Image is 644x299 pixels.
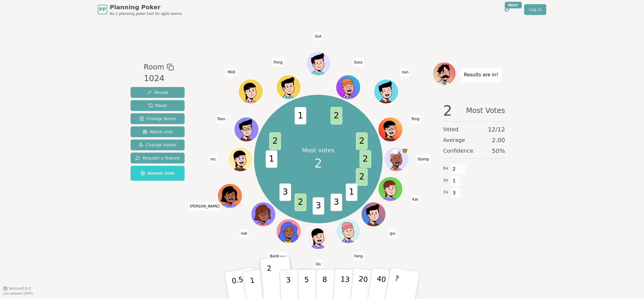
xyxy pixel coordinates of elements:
[131,126,185,137] button: Watch only
[9,286,31,291] span: Version 0.9.2
[314,32,323,40] span: Click to change your name
[356,168,367,186] span: 2
[98,3,182,16] a: PPPlanning PokerNo.1 planning poker tool for agile teams
[353,252,364,260] span: Click to change your name
[388,229,397,238] span: Click to change your name
[451,164,458,174] span: 2
[314,260,322,268] span: Click to change your name
[411,195,420,203] span: Click to change your name
[492,136,505,144] span: 2.00
[302,146,335,154] p: Most votes
[279,255,286,258] span: (you)
[99,6,106,13] span: PP
[359,150,371,168] span: 2
[443,103,452,118] span: 2
[400,68,410,76] span: Click to change your name
[148,103,167,109] span: Reset
[410,115,421,123] span: Click to change your name
[143,129,173,135] span: Watch only
[140,170,175,176] span: Named room
[144,72,174,85] div: 1024
[131,87,185,98] button: Reveal
[356,132,367,150] span: 2
[402,148,408,154] span: Stamp is the host
[295,194,306,211] span: 2
[466,103,505,118] span: Most Votes
[239,229,249,238] span: Click to change your name
[312,197,324,215] span: 3
[216,115,227,123] span: Click to change your name
[131,113,185,124] button: Change Name
[272,58,284,66] span: Click to change your name
[353,58,364,66] span: Click to change your name
[295,107,306,125] span: 1
[267,264,274,297] p: 2
[315,154,322,172] span: 2
[277,219,300,243] button: Click to change your avatar
[226,68,237,76] span: Click to change your name
[464,71,498,79] p: Results are in!
[524,4,546,15] a: Log in
[443,165,448,172] span: 6 x
[131,153,185,163] button: Request a feature
[269,252,288,260] span: Click to change your name
[451,176,458,186] span: 1
[443,125,459,134] span: Voted
[505,2,522,8] div: New!
[209,155,217,163] span: Click to change your name
[131,166,185,181] button: Named room
[144,62,164,72] span: Room
[188,202,221,210] span: Click to change your name
[266,150,277,168] span: 1
[330,107,342,125] span: 2
[135,155,180,161] span: Request a feature
[269,132,281,150] span: 2
[279,183,291,201] span: 3
[443,189,448,196] span: 3 x
[443,147,473,155] span: Confidence
[501,4,512,15] button: New!
[492,147,505,155] span: 50 %
[330,194,342,211] span: 3
[488,125,505,134] span: 12 / 12
[110,11,182,16] span: No.1 planning poker tool for agile teams
[443,177,448,184] span: 3 x
[451,188,458,198] span: 3
[131,100,185,111] button: Reset
[3,286,31,291] button: Version0.9.2
[416,155,431,163] span: Click to change your name
[147,89,168,95] span: Reveal
[131,140,185,150] button: Change Avatar
[110,3,182,11] span: Planning Poker
[346,183,357,201] span: 1
[3,292,33,295] span: Last updated: [DATE]
[139,142,177,148] span: Change Avatar
[443,136,465,144] span: Average
[139,116,176,122] span: Change Name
